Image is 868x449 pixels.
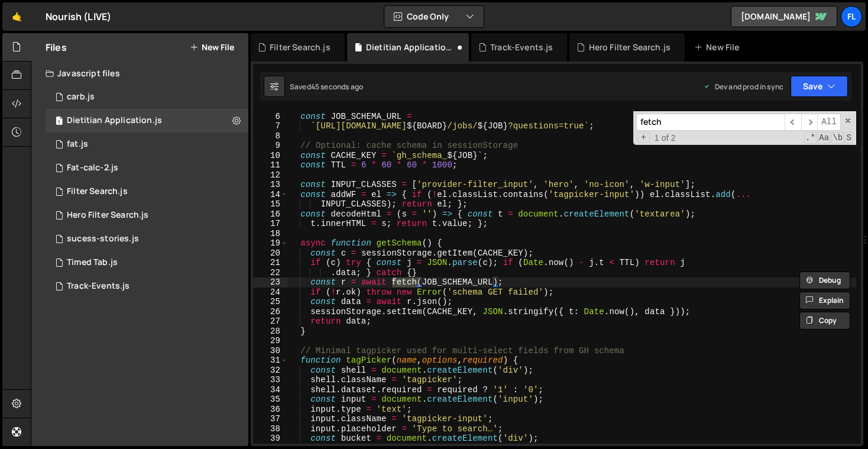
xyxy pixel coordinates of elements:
[253,151,288,161] div: 10
[253,121,288,131] div: 7
[46,41,67,54] h2: Files
[46,203,248,227] div: 7002/44314.js
[253,199,288,209] div: 15
[799,272,850,289] button: Debug
[67,210,148,221] div: Hero Filter Search.js
[253,248,288,259] div: 20
[845,132,853,144] span: Search In Selection
[253,424,288,434] div: 38
[384,6,484,27] button: Code Only
[799,292,850,309] button: Explain
[731,6,837,27] a: [DOMAIN_NAME]
[46,9,111,24] div: Nourish (LIVE)
[253,180,288,190] div: 13
[253,395,288,405] div: 35
[311,82,363,92] div: 45 seconds ago
[253,131,288,141] div: 8
[253,219,288,229] div: 17
[253,268,288,278] div: 22
[253,336,288,346] div: 29
[67,115,162,126] div: Dietitian Application.js
[637,132,650,143] span: Toggle Replace mode
[67,163,118,173] div: Fat-calc-2.js
[818,132,830,144] span: CaseSensitive Search
[253,307,288,317] div: 26
[791,76,848,97] button: Save
[831,132,844,144] span: Whole Word Search
[841,6,862,27] a: Fl
[46,85,248,109] div: 7002/15633.js
[253,366,288,376] div: 32
[46,156,248,180] div: 7002/15634.js
[253,277,288,288] div: 23
[490,41,553,53] div: Track-Events.js
[46,227,248,251] div: 7002/24097.js
[67,257,118,268] div: Timed Tab.js
[2,2,31,31] a: 🤙
[67,92,95,102] div: carb.js
[253,414,288,424] div: 37
[799,312,850,330] button: Copy
[253,385,288,395] div: 34
[253,141,288,151] div: 9
[253,190,288,200] div: 14
[46,274,248,298] div: 7002/36051.js
[253,375,288,385] div: 33
[703,82,783,92] div: Dev and prod in sync
[31,62,248,85] div: Javascript files
[817,114,841,131] span: Alt-Enter
[46,251,248,274] div: 7002/25847.js
[253,316,288,327] div: 27
[650,133,681,143] span: 1 of 2
[253,346,288,356] div: 30
[253,160,288,170] div: 11
[253,327,288,337] div: 28
[785,114,801,131] span: ​
[67,281,129,292] div: Track-Events.js
[253,356,288,366] div: 31
[46,133,248,156] div: 7002/15615.js
[366,41,455,53] div: Dietitian Application.js
[253,238,288,248] div: 19
[67,186,128,197] div: Filter Search.js
[67,234,139,244] div: sucess-stories.js
[804,132,817,144] span: RegExp Search
[290,82,363,92] div: Saved
[46,180,248,203] div: 7002/13525.js
[270,41,331,53] div: Filter Search.js
[694,41,744,53] div: New File
[253,229,288,239] div: 18
[190,43,234,52] button: New File
[253,405,288,415] div: 36
[56,117,63,127] span: 1
[589,41,671,53] div: Hero Filter Search.js
[253,258,288,268] div: 21
[253,288,288,298] div: 24
[253,209,288,219] div: 16
[253,434,288,444] div: 39
[801,114,818,131] span: ​
[636,114,785,131] input: Search for
[253,297,288,307] div: 25
[253,112,288,122] div: 6
[253,170,288,180] div: 12
[46,109,248,133] div: 7002/45930.js
[67,139,88,150] div: fat.js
